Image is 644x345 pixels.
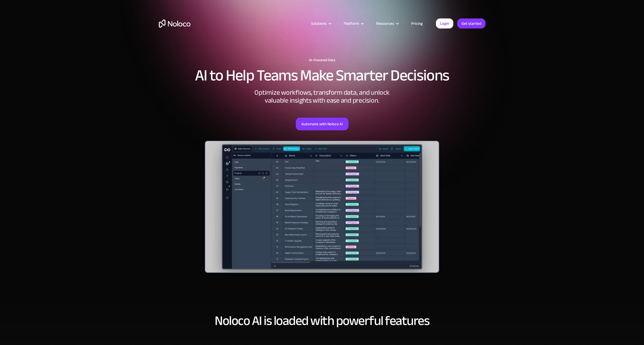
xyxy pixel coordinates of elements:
a: Pricing [405,20,429,27]
div: Resources [370,20,405,27]
a: Automate with Noloco AI [296,118,348,130]
h1: AI-Powered Data [159,58,485,62]
a: Get started [457,18,485,28]
div: Platform [337,20,370,27]
div: Resources [376,20,394,27]
a: Login [436,18,453,28]
h2: Noloco AI is loaded with powerful features [159,314,485,328]
div: Platform [344,20,359,27]
h2: AI to Help Teams Make Smarter Decisions [159,68,485,83]
div: Optimize workflows, transform data, and unlock valuable insights with ease and precision. [243,89,401,104]
div: Solutions [304,20,337,27]
a: home [159,20,190,28]
div: Solutions [311,20,327,27]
